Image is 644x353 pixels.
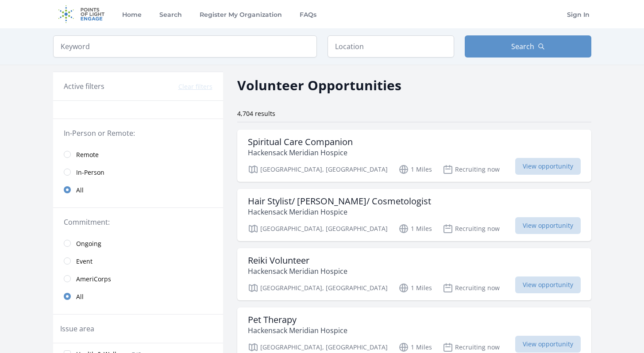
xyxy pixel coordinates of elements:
legend: Commitment: [64,217,212,227]
a: All [53,181,223,199]
span: In-Person [76,168,104,177]
a: Remote [53,146,223,163]
h3: Reiki Volunteer [248,255,347,266]
p: Hackensack Meridian Hospice [248,207,431,217]
span: AmeriCorps [76,275,111,284]
span: View opportunity [515,336,581,353]
p: [GEOGRAPHIC_DATA], [GEOGRAPHIC_DATA] [248,164,388,175]
a: All [53,288,223,305]
h3: Pet Therapy [248,315,347,325]
span: View opportunity [515,276,581,293]
span: 4,704 results [237,109,275,118]
p: 1 Miles [398,164,432,175]
p: Recruiting now [443,223,500,234]
button: Search [465,35,591,58]
input: Keyword [53,35,317,58]
p: 1 Miles [398,283,432,293]
span: View opportunity [515,158,581,175]
span: Search [511,41,534,52]
a: Hair Stylist/ [PERSON_NAME]/ Cosmetologist Hackensack Meridian Hospice [GEOGRAPHIC_DATA], [GEOGRA... [237,189,591,241]
p: [GEOGRAPHIC_DATA], [GEOGRAPHIC_DATA] [248,342,388,353]
legend: In-Person or Remote: [64,128,212,138]
a: Spiritual Care Companion Hackensack Meridian Hospice [GEOGRAPHIC_DATA], [GEOGRAPHIC_DATA] 1 Miles... [237,130,591,182]
p: 1 Miles [398,342,432,353]
h3: Spiritual Care Companion [248,137,353,147]
h3: Hair Stylist/ [PERSON_NAME]/ Cosmetologist [248,196,431,207]
a: In-Person [53,163,223,181]
p: Hackensack Meridian Hospice [248,147,353,158]
a: Event [53,252,223,270]
p: Recruiting now [443,342,500,353]
input: Location [328,35,454,58]
p: Recruiting now [443,283,500,293]
p: Recruiting now [443,164,500,175]
h2: Volunteer Opportunities [237,75,401,95]
p: Hackensack Meridian Hospice [248,266,347,276]
p: [GEOGRAPHIC_DATA], [GEOGRAPHIC_DATA] [248,223,388,234]
a: Reiki Volunteer Hackensack Meridian Hospice [GEOGRAPHIC_DATA], [GEOGRAPHIC_DATA] 1 Miles Recruiti... [237,248,591,300]
span: All [76,186,84,195]
span: View opportunity [515,217,581,234]
p: 1 Miles [398,223,432,234]
legend: Issue area [60,323,94,334]
span: Ongoing [76,239,101,248]
a: Ongoing [53,234,223,252]
span: Remote [76,150,99,159]
p: [GEOGRAPHIC_DATA], [GEOGRAPHIC_DATA] [248,283,388,293]
span: Event [76,257,93,266]
a: AmeriCorps [53,270,223,288]
h3: Active filters [64,81,104,92]
button: Clear filters [178,82,212,91]
p: Hackensack Meridian Hospice [248,325,347,336]
span: All [76,292,84,301]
